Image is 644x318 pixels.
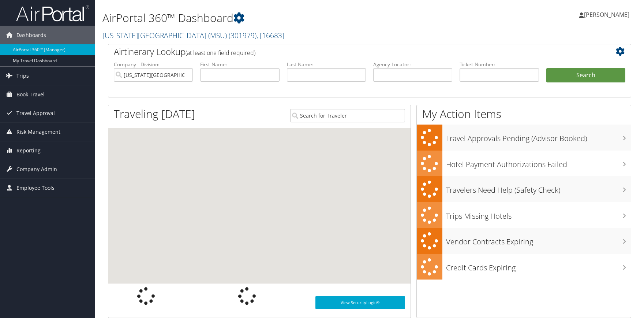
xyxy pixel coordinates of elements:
[102,10,458,26] h1: AirPortal 360™ Dashboard
[257,30,284,40] span: , [ 16683 ]
[417,254,631,280] a: Credit Cards Expiring
[16,104,55,122] span: Travel Approval
[16,141,41,160] span: Reporting
[186,49,255,57] span: (at least one field required)
[417,228,631,254] a: Vendor Contracts Expiring
[16,123,60,141] span: Risk Management
[417,202,631,228] a: Trips Missing Hotels
[16,67,29,85] span: Trips
[200,61,279,68] label: First Name:
[16,160,57,178] span: Company Admin
[446,130,631,144] h3: Travel Approvals Pending (Advisor Booked)
[373,61,452,68] label: Agency Locator:
[417,106,631,122] h1: My Action Items
[446,233,631,247] h3: Vendor Contracts Expiring
[287,61,366,68] label: Last Name:
[290,109,405,122] input: Search for Traveler
[460,61,539,68] label: Ticket Number:
[417,176,631,202] a: Travelers Need Help (Safety Check)
[417,125,631,151] a: Travel Approvals Pending (Advisor Booked)
[446,207,631,221] h3: Trips Missing Hotels
[446,259,631,273] h3: Credit Cards Expiring
[16,85,45,104] span: Book Travel
[114,61,193,68] label: Company - Division:
[315,296,405,309] a: View SecurityLogic®
[579,4,637,26] a: [PERSON_NAME]
[102,30,284,40] a: [US_STATE][GEOGRAPHIC_DATA] (MSU)
[446,181,631,195] h3: Travelers Need Help (Safety Check)
[114,45,582,58] h2: Airtinerary Lookup
[16,179,55,197] span: Employee Tools
[546,68,625,83] button: Search
[16,26,46,44] span: Dashboards
[584,11,629,19] span: [PERSON_NAME]
[446,156,631,170] h3: Hotel Payment Authorizations Failed
[229,30,257,40] span: ( 301979 )
[16,5,89,22] img: airportal-logo.png
[114,106,195,122] h1: Traveling [DATE]
[417,151,631,177] a: Hotel Payment Authorizations Failed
